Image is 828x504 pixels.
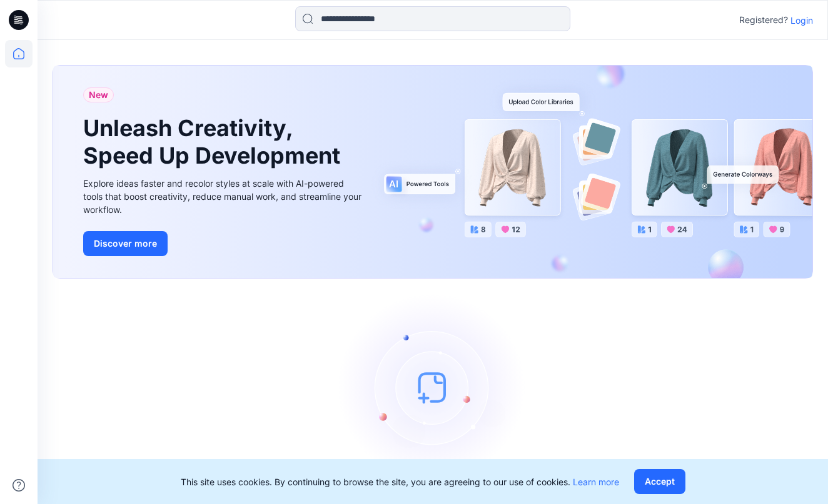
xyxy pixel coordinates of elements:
div: Explore ideas faster and recolor styles at scale with AI-powered tools that boost creativity, red... [83,177,365,216]
a: Learn more [573,477,619,487]
p: Login [790,14,813,27]
p: Registered? [739,12,788,27]
button: Discover more [83,231,168,256]
span: New [89,87,108,102]
h1: Unleash Creativity, Speed Up Development [83,115,346,169]
p: This site uses cookies. By continuing to browse the site, you are agreeing to our use of cookies. [181,475,619,488]
img: empty-state-image.svg [339,294,527,481]
button: Accept [634,469,685,494]
a: Discover more [83,231,365,256]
